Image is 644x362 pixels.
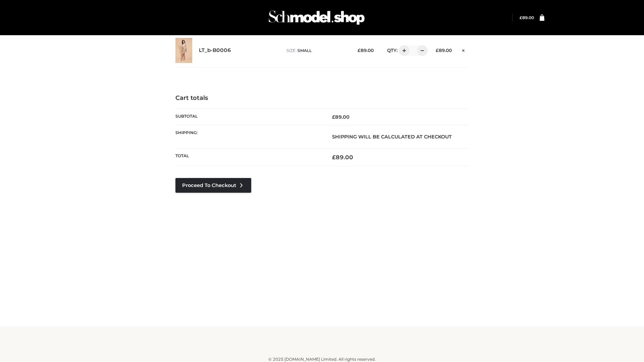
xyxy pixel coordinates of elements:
[175,148,322,166] th: Total
[332,154,336,161] span: £
[436,48,452,53] bdi: 89.00
[298,48,312,53] span: SMALL
[286,48,347,54] p: size :
[459,45,469,54] a: Remove this item
[520,15,534,20] a: £89.00
[266,4,367,31] img: Schmodel Admin 964
[199,47,231,54] a: LT_b-B0006
[175,109,322,125] th: Subtotal
[175,95,469,102] h4: Cart totals
[175,125,322,148] th: Shipping:
[175,178,251,193] a: Proceed to Checkout
[358,48,374,53] bdi: 89.00
[358,48,361,53] span: £
[436,48,439,53] span: £
[520,15,522,20] span: £
[520,15,534,20] bdi: 89.00
[332,154,353,161] bdi: 89.00
[332,134,452,140] strong: Shipping will be calculated at checkout
[332,114,350,120] bdi: 89.00
[175,38,192,63] img: LT_b-B0006 - SMALL
[380,45,425,56] div: QTY:
[332,114,335,120] span: £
